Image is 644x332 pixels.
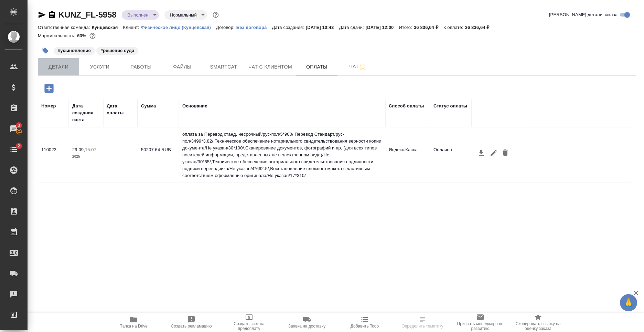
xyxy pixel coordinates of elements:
[53,47,96,53] span: усыновление
[2,120,26,137] a: 3
[141,103,156,110] div: Сумма
[88,31,97,40] button: 11317.43 RUB;
[123,25,141,30] p: Клиент:
[500,146,511,159] button: Удалить
[41,103,56,110] div: Номер
[272,25,305,30] p: Дата создания:
[179,127,385,183] td: оплата за Перевод станд. несрочный/рус-пол/5*900/,Перевод Стандарт/рус-пол/3499*3.82/,Техническое...
[385,143,430,167] td: Яндекс.Касса
[389,103,424,110] div: Способ оплаты
[58,10,116,19] a: KUNZ_FL-5958
[107,103,134,116] div: Дата оплаты
[100,47,134,54] p: #решение суда
[394,313,451,332] button: Чтобы определение сработало, загрузи исходные файлы на странице "файлы" и привяжи проект в SmartCat
[2,141,26,158] a: 2
[300,63,333,71] span: Оплаты
[623,295,634,310] span: 🙏
[141,25,216,30] p: Физическое лицо (Кунцевская)
[38,33,77,38] p: Маржинальность:
[207,63,240,71] span: Smartcat
[85,147,96,152] p: 15:07
[211,10,220,19] button: Доп статусы указывают на важность/срочность заказа
[306,25,339,30] p: [DATE] 10:43
[366,25,399,30] p: [DATE] 12:00
[38,25,92,30] p: Ответственная команда:
[465,25,495,30] p: 36 836,64 ₽
[549,11,618,18] span: [PERSON_NAME] детали заказа
[236,25,272,30] p: Без договора
[430,143,471,167] td: Оплачен
[72,147,85,152] p: 29.09,
[83,63,116,71] span: Услуги
[339,25,365,30] p: Дата сдачи:
[620,294,637,311] button: 🙏
[451,313,509,332] button: Призвать менеджера по развитию
[96,47,139,53] span: решение суда
[141,24,216,30] a: Физическое лицо (Кунцевская)
[92,25,123,30] p: Кунцевская
[13,143,24,149] span: 2
[58,47,91,54] p: #усыновление
[122,10,159,20] div: Выполнен
[77,33,88,38] p: 63%
[216,25,236,30] p: Договор:
[38,143,69,167] td: 110023
[220,313,278,332] button: Создать счет на предоплату
[414,25,443,30] p: 36 836,64 ₽
[166,63,199,71] span: Файлы
[168,12,199,18] button: Нормальный
[433,103,467,110] div: Статус оплаты
[509,313,567,332] button: Скопировать ссылку на оценку заказа
[236,24,272,30] a: Без договора
[248,63,292,71] span: Чат с клиентом
[399,25,414,30] p: Итого:
[164,10,207,20] div: Выполнен
[48,11,56,19] button: Скопировать ссылку
[182,103,207,110] div: Основание
[40,81,58,95] button: Добавить оплату
[72,103,100,123] div: Дата создания счета
[475,146,488,159] button: Скачать
[443,25,465,30] p: К оплате:
[13,122,24,129] span: 3
[455,321,505,331] span: Призвать менеджера по развитию
[224,321,274,331] span: Создать счет на предоплату
[359,63,367,71] svg: Подписаться
[72,153,100,160] p: 2025
[488,146,500,159] button: Редактировать
[125,63,158,71] span: Работы
[42,63,75,71] span: Детали
[513,321,563,331] span: Скопировать ссылку на оценку заказа
[138,143,179,167] td: 50207.64 RUB
[38,43,53,58] button: Добавить тэг
[342,62,375,71] span: Чат
[38,11,46,19] button: Скопировать ссылку для ЯМессенджера
[125,12,150,18] button: Выполнен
